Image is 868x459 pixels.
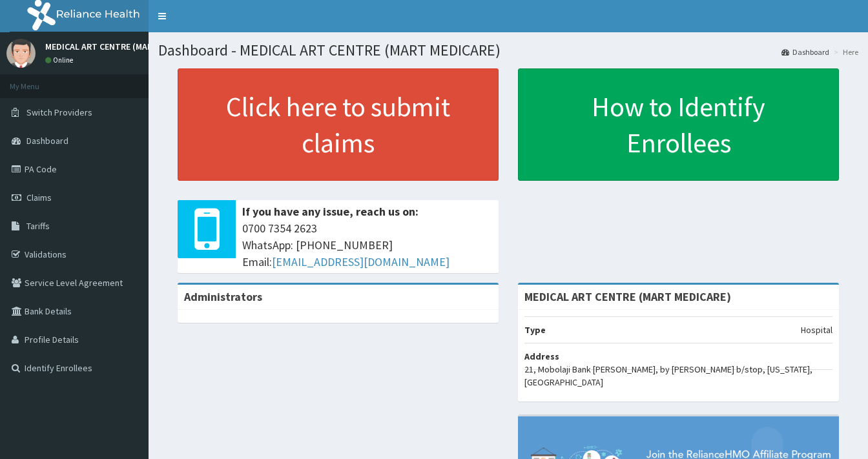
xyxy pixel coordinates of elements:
a: Online [45,56,76,65]
b: Address [524,351,559,362]
span: 0700 7354 2623 WhatsApp: [PHONE_NUMBER] Email: [242,220,492,270]
a: [EMAIL_ADDRESS][DOMAIN_NAME] [272,254,449,269]
span: Tariffs [26,220,50,232]
b: Type [524,324,546,336]
h1: Dashboard - MEDICAL ART CENTRE (MART MEDICARE) [158,42,858,59]
strong: MEDICAL ART CENTRE (MART MEDICARE) [524,289,731,304]
span: Claims [26,192,52,203]
span: Dashboard [26,135,68,147]
b: Administrators [184,289,262,304]
a: Dashboard [781,46,829,57]
p: MEDICAL ART CENTRE (MART MEDICARE) [45,42,203,51]
b: If you have any issue, reach us on: [242,204,418,219]
p: Hospital [801,323,832,336]
p: 21, Mobolaji Bank [PERSON_NAME], by [PERSON_NAME] b/stop, [US_STATE], [GEOGRAPHIC_DATA] [524,363,832,389]
a: How to Identify Enrollees [518,68,839,181]
img: User Image [6,39,36,68]
li: Here [831,46,858,57]
span: Switch Providers [26,107,92,118]
a: Click here to submit claims [178,68,499,181]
